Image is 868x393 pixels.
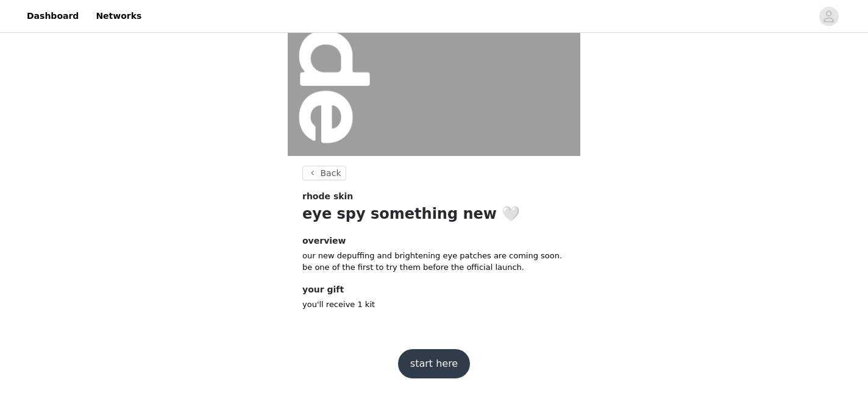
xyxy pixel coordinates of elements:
[302,235,566,247] h4: overview
[302,166,346,180] button: Back
[302,190,353,203] span: rhode skin
[823,7,834,26] div: avatar
[20,2,86,30] a: Dashboard
[302,250,566,274] p: our new depuffing and brightening eye patches are coming soon. be one of the first to try them be...
[398,349,470,378] button: start here
[302,283,566,296] h4: your gift
[302,203,566,225] h1: eye spy something new 🤍
[88,2,149,30] a: Networks
[302,299,566,311] p: you'll receive 1 kit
